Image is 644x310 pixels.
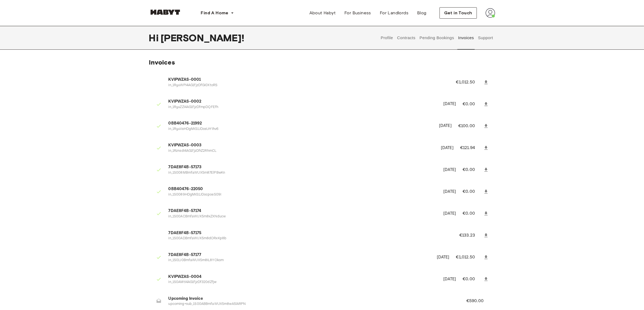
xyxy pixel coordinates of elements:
[340,8,375,18] a: For Business
[344,10,371,16] span: For Business
[149,9,181,15] img: Habyt
[169,186,437,192] span: 0BB40476-22050
[419,26,455,50] button: Pending Bookings
[169,105,437,110] p: in_1RyuZZI4AG1fjzDfmpDQFEfh
[486,8,495,18] img: avatar
[457,26,474,50] button: Invoices
[380,26,394,50] button: Profile
[379,26,495,50] div: user profile tabs
[169,149,435,154] p: in_1RznsdI4AG1fjzDfrZ2RhmCL
[456,79,482,86] p: €1,012.50
[477,26,494,50] button: Support
[169,120,433,127] span: 0BB40476-21992
[169,77,443,83] span: KVIPWZAS-0001
[169,296,453,302] span: Upcoming Invoice
[169,214,437,219] p: in_1S00ACBmfaWUX5m8xZXNducw
[466,298,491,304] p: €590.00
[169,164,437,170] span: 7DAE8F4B-57173
[169,142,435,149] span: KVIPWZAS-0003
[443,189,456,195] p: [DATE]
[169,230,446,236] span: 7DAE8F4B-57175
[459,232,482,239] p: €133.23
[169,208,437,214] span: 7DAE8F4B-57174
[397,26,416,50] button: Contracts
[169,274,437,280] span: KVIPWZAS-0004
[169,192,437,197] p: in_1S0089HDgMiG1JDocpoeS09I
[463,167,482,173] p: €0.00
[443,101,456,107] p: [DATE]
[463,210,482,217] p: €0.00
[169,258,430,263] p: in_1S01J0BmfaWUX5m8IL8YOkom
[169,127,433,132] p: in_1RyuVeHDgMiG1JDosUrYIhv6
[458,123,482,129] p: €100.00
[443,211,456,217] p: [DATE]
[161,32,244,43] span: [PERSON_NAME] !
[201,10,229,16] span: Find A Home
[309,10,336,16] span: About Habyt
[197,8,238,18] button: Find A Home
[169,83,443,88] p: in_1RyuWPI4AG1fjzDfGi0XtoRS
[375,8,413,18] a: For Landlords
[413,8,431,18] a: Blog
[169,280,437,285] p: in_1S0AMtI4AG1fjzDf320dZfjw
[444,10,472,16] span: Get in Touch
[169,99,437,105] span: KVIPWZAS-0002
[460,145,482,151] p: €121.94
[380,10,408,16] span: For Landlords
[443,167,456,173] p: [DATE]
[439,123,452,129] p: [DATE]
[417,10,427,16] span: Blog
[443,276,456,282] p: [DATE]
[169,252,430,258] span: 7DAE8F4B-57177
[463,188,482,195] p: €0.00
[437,254,450,261] p: [DATE]
[149,32,161,43] span: Hi
[463,276,482,282] p: €0.00
[440,7,477,19] button: Get in Touch
[305,8,340,18] a: About Habyt
[456,254,482,261] p: €1,012.50
[149,58,175,66] span: Invoices
[169,302,453,307] p: upcoming+sub_1S00ABBmfaWUX5m8wA5lARPN
[169,236,446,241] p: in_1S00ADBmfaWUX5m8dORxKp8b
[441,145,454,151] p: [DATE]
[169,170,437,176] p: in_1S008MBmfaWUX5m87ElPBwKn
[463,101,482,107] p: €0.00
